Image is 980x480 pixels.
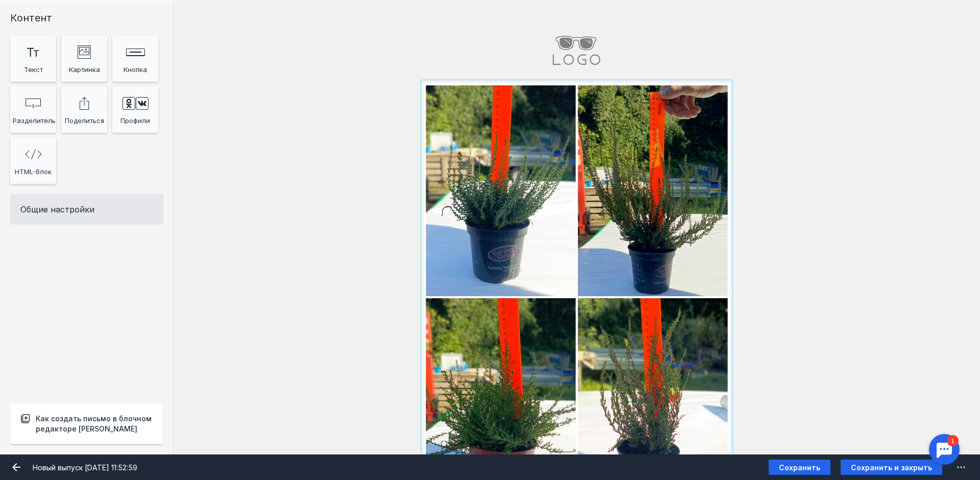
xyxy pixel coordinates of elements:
[13,164,54,179] div: HTML-блок
[115,62,156,77] div: Кнопка
[115,113,156,128] div: Профили
[769,460,830,475] button: Сохранить
[33,463,137,472] span: Новый выпуск [DATE] 11:52:59
[10,194,163,225] div: Общие настройки
[23,6,35,17] div: 1
[64,113,105,128] div: Поделиться
[64,62,105,77] div: Картинка
[36,414,152,433] span: Как создать письмо в блочном редакторе [PERSON_NAME]
[851,463,932,472] span: Сохранить и закрыть
[841,460,942,475] button: Сохранить и закрыть
[779,463,820,472] span: Сохранить
[10,10,163,26] div: Контент
[13,62,54,77] div: Текст
[13,113,54,128] div: Разделитель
